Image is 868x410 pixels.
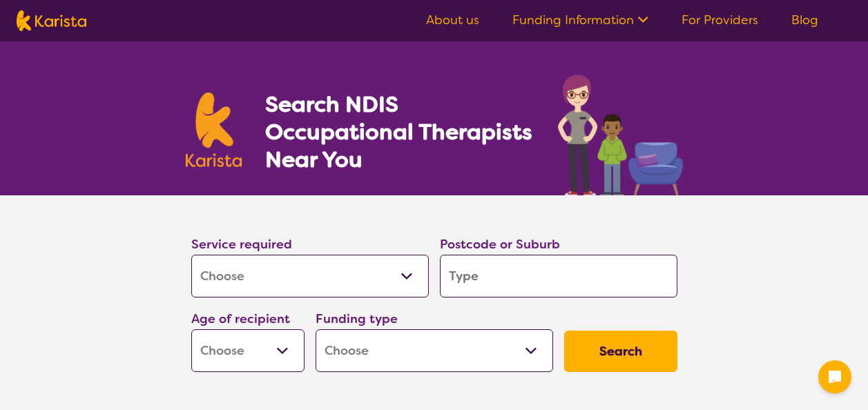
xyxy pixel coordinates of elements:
a: Funding Information [512,12,648,28]
a: Blog [791,12,818,28]
label: Funding type [316,311,398,327]
img: Karista logo [17,10,86,31]
a: About us [426,12,479,28]
img: Karista logo [186,92,242,167]
a: For Providers [682,12,758,28]
label: Postcode or Suburb [440,236,560,253]
button: Search [564,331,677,372]
h1: Search NDIS Occupational Therapists Near You [265,90,534,173]
img: occupational-therapy [558,75,683,195]
label: Age of recipient [191,311,290,327]
input: Type [440,255,677,297]
label: Service required [191,236,292,253]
